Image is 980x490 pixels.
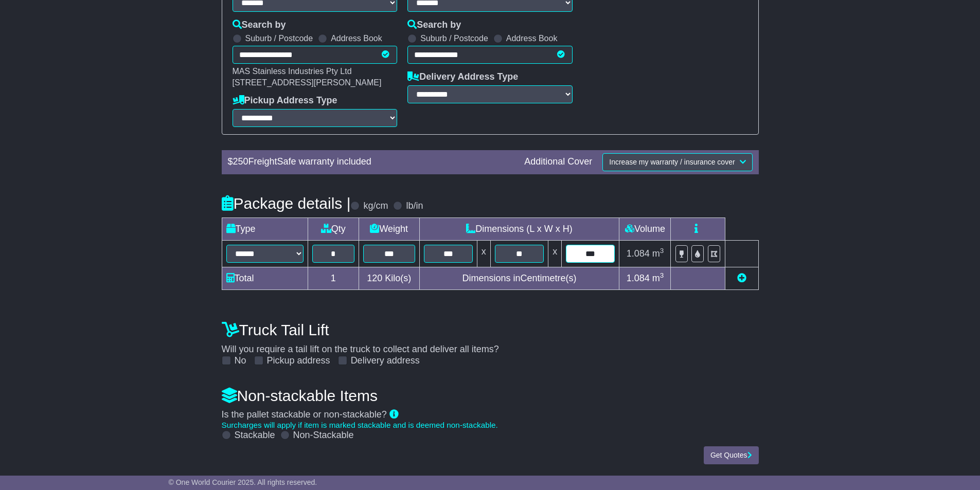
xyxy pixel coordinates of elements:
span: 1.084 [627,248,650,259]
td: x [477,240,490,267]
span: m [652,273,664,283]
label: Search by [407,20,461,31]
div: Will you require a tail lift on the truck to collect and deliver all items? [217,316,764,367]
div: Additional Cover [519,156,597,168]
h4: Truck Tail Lift [222,321,759,338]
sup: 3 [660,271,664,279]
td: Dimensions in Centimetre(s) [419,267,619,289]
h4: Non-stackable Items [222,387,759,404]
td: Weight [359,217,419,240]
div: $ FreightSafe warranty included [223,156,520,168]
label: Stackable [235,430,275,441]
td: 1 [308,267,359,289]
button: Increase my warranty / insurance cover [602,153,752,171]
label: kg/cm [363,201,388,212]
label: Non-Stackable [293,430,354,441]
a: Add new item [737,273,746,283]
span: 120 [367,273,382,283]
label: Delivery Address Type [407,71,518,83]
td: Dimensions (L x W x H) [419,217,619,240]
label: No [235,355,246,367]
sup: 3 [660,247,664,255]
label: lb/in [406,201,423,212]
span: Is the pallet stackable or non-stackable? [222,409,387,420]
span: © One World Courier 2025. All rights reserved. [169,478,317,486]
label: Pickup address [267,355,330,367]
label: Suburb / Postcode [420,33,488,43]
span: MAS Stainless Industries Pty Ltd [233,67,352,76]
span: 1.084 [627,273,650,283]
td: Total [222,267,308,289]
td: x [548,240,562,267]
label: Address Book [506,33,558,43]
label: Suburb / Postcode [245,33,313,43]
span: Increase my warranty / insurance cover [609,158,735,166]
span: [STREET_ADDRESS][PERSON_NAME] [233,78,382,87]
label: Delivery address [351,355,420,367]
h4: Package details | [222,195,351,212]
td: Volume [619,217,671,240]
td: Qty [308,217,359,240]
span: m [652,248,664,259]
span: 250 [233,156,248,167]
label: Address Book [331,33,382,43]
button: Get Quotes [704,446,759,464]
label: Pickup Address Type [233,95,337,106]
td: Type [222,217,308,240]
label: Search by [233,20,286,31]
div: Surcharges will apply if item is marked stackable and is deemed non-stackable. [222,421,759,430]
td: Kilo(s) [359,267,419,289]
